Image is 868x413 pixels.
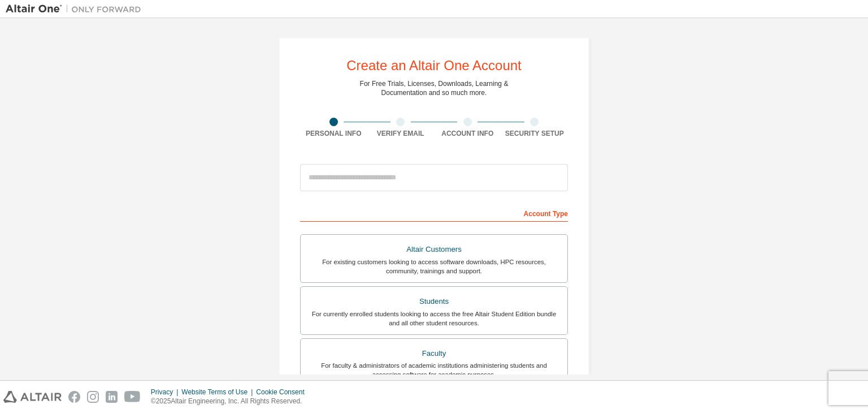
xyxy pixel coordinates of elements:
[501,129,568,138] div: Security Setup
[367,129,435,138] div: Verify Email
[300,129,367,138] div: Personal Info
[124,391,141,403] img: youtube.svg
[151,388,181,397] div: Privacy
[68,391,80,403] img: facebook.svg
[307,257,561,276] div: For existing customers looking to access software downloads, HPC resources, community, trainings ...
[106,391,118,403] img: linkedin.svg
[6,3,147,15] img: Altair One
[87,391,99,403] img: instagram.svg
[434,129,501,138] div: Account Info
[300,204,568,222] div: Account Type
[360,79,509,97] div: For Free Trials, Licenses, Downloads, Learning & Documentation and so much more.
[307,294,561,309] div: Students
[256,388,311,397] div: Cookie Consent
[307,242,561,257] div: Altair Customers
[3,391,62,403] img: altair_logo.svg
[307,361,561,379] div: For faculty & administrators of academic institutions administering students and accessing softwa...
[307,346,561,362] div: Faculty
[151,397,311,406] p: © 2025 Altair Engineering, Inc. All Rights Reserved.
[346,59,522,72] div: Create an Altair One Account
[181,388,256,397] div: Website Terms of Use
[307,309,561,328] div: For currently enrolled students looking to access the free Altair Student Edition bundle and all ...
